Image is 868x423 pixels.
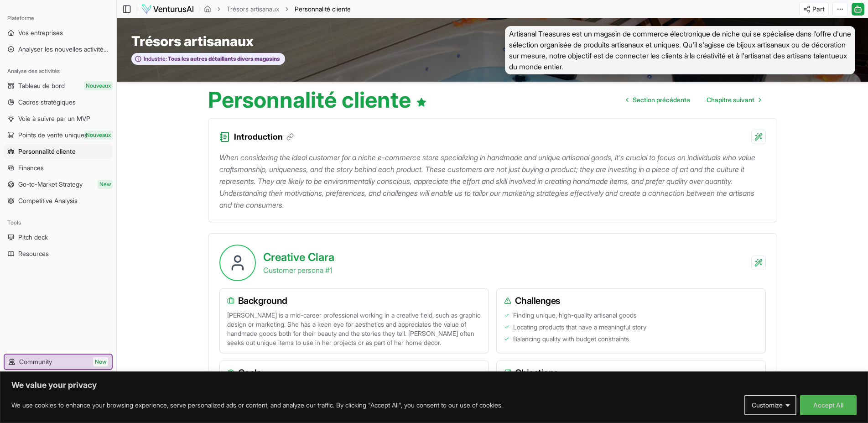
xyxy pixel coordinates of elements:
[619,91,697,109] a: Go to previous page
[234,131,294,143] h3: Introduction
[263,265,334,276] p: Customer persona # 1
[84,131,113,140] span: Nouveaux
[4,161,113,175] a: Finances
[505,26,855,74] span: Artisanal Treasures est un magasin de commerce électronique de niche qui se spécialise dans l'off...
[4,26,113,40] a: Vos entreprises
[18,98,76,107] span: Cadres stratégiques
[295,5,351,14] span: Personnalité cliente
[227,294,481,307] h3: Background
[513,334,629,344] span: Balancing quality with budget constraints
[141,4,194,15] img: logo
[4,177,113,192] a: Go-to-Market StrategyNew
[131,53,285,65] button: Industrie:Tous les autres détaillants divers magasins
[11,380,857,391] p: We value your privacy
[699,91,768,109] a: Go to next page
[131,33,254,49] span: Trésors artisanaux
[633,95,690,104] span: Section précédente
[4,11,113,26] div: Plateforme
[19,357,52,366] span: Community
[504,294,758,307] h3: Challenges
[4,215,113,230] div: Tools
[204,5,351,14] nav: breadcrumb
[84,81,113,90] span: Nouveaux
[744,395,796,415] button: Customize
[167,55,280,63] span: Tous les autres détaillants divers magasins
[144,55,167,63] span: Industrie:
[219,151,766,211] p: When considering the ideal customer for a niche e-commerce store specializing in handmade and uni...
[504,366,758,379] h3: Objections
[4,193,113,208] a: Competitive Analysis
[18,114,90,123] span: Voie à suivre par un MVP
[18,28,63,37] span: Vos entreprises
[513,323,646,332] span: Locating products that have a meaningful story
[227,311,481,347] p: [PERSON_NAME] is a mid-career professional working in a creative field, such as graphic design or...
[4,111,113,126] a: Voie à suivre par un MVP
[4,78,113,93] a: Tableau de bordNouveaux
[18,147,76,156] span: Personnalité cliente
[11,400,503,411] p: We use cookies to enhance your browsing experience, serve personalized ads or content, and analyz...
[4,95,113,110] a: Cadres stratégiques
[4,246,113,261] a: Resources
[18,81,65,90] span: Tableau de bord
[812,5,825,14] span: Part
[18,196,78,205] span: Competitive Analysis
[18,249,49,258] span: Resources
[799,2,829,16] button: Part
[18,45,109,54] span: Analyser les nouvelles activités de capitalisation
[4,230,113,245] a: Pitch deck
[227,5,279,14] a: Trésors artisanaux
[800,395,857,415] button: Accept All
[98,180,113,189] span: New
[4,64,113,78] div: Analyse des activités
[619,91,768,109] nav: pagination
[208,89,427,111] h1: Personnalité cliente
[5,355,112,369] a: CommunityNew
[18,131,88,140] span: Points de vente uniques
[4,128,113,142] a: Points de vente uniquesNouveaux
[18,163,44,172] span: Finances
[263,250,334,265] h2: Creative Clara
[4,144,113,159] a: Personnalité cliente
[4,42,113,57] a: Analyser les nouvelles activités de capitalisation
[513,311,637,320] span: Finding unique, high-quality artisanal goods
[93,357,108,366] span: New
[707,95,754,104] span: Chapitre suivant
[18,180,83,189] span: Go-to-Market Strategy
[18,233,48,242] span: Pitch deck
[227,366,481,379] h3: Goals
